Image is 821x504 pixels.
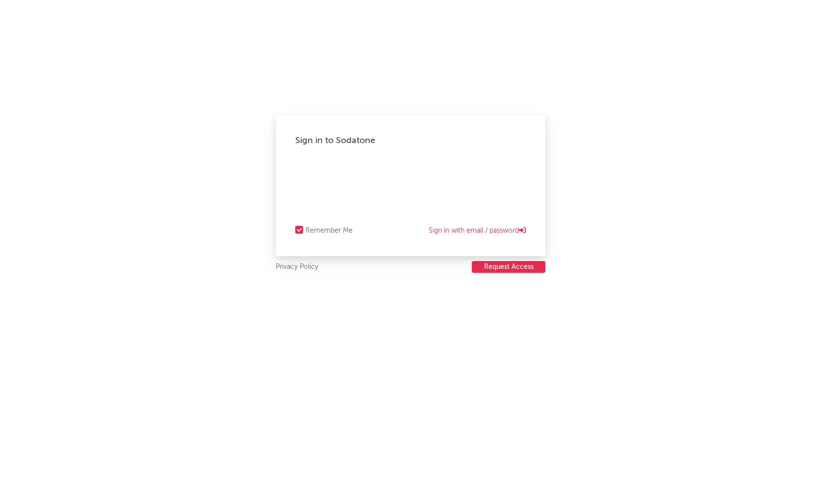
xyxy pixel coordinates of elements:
[306,225,353,237] div: Remember Me
[295,135,526,146] div: Sign in to Sodatone
[472,261,545,273] button: Request Access
[472,261,545,273] a: Request Access
[429,225,526,237] a: Sign in with email / password
[276,261,318,273] a: Privacy Policy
